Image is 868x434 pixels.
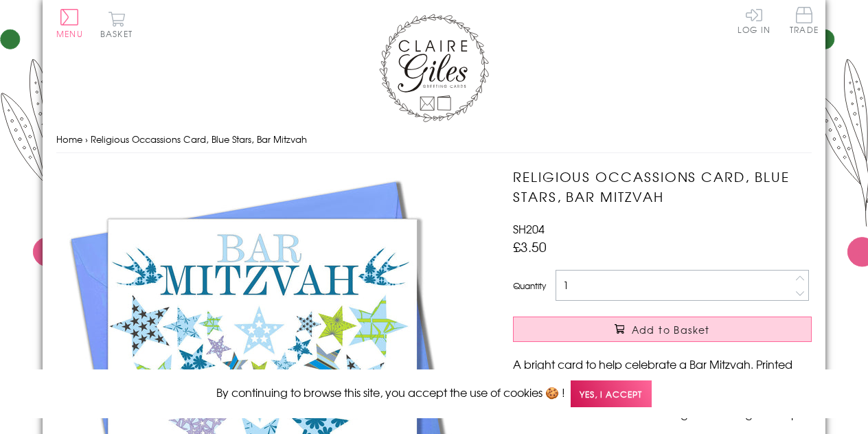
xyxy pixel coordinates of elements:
span: Menu [56,27,83,40]
p: A bright card to help celebrate a Bar Mitzvah. Printed with arcs of patterned blue stars, it has ... [513,356,812,422]
a: Home [56,133,82,146]
span: Add to Basket [632,323,710,336]
a: Log In [738,7,770,34]
img: Claire Giles Greetings Cards [379,14,489,122]
span: £3.50 [513,237,547,256]
label: Quantity [513,279,546,292]
a: Trade [790,7,819,36]
span: Trade [790,7,819,34]
span: Religious Occassions Card, Blue Stars, Bar Mitzvah [91,133,307,146]
h1: Religious Occassions Card, Blue Stars, Bar Mitzvah [513,167,812,207]
span: › [85,133,88,146]
button: Menu [56,9,83,38]
button: Add to Basket [513,317,812,342]
nav: breadcrumbs [56,126,812,154]
span: Yes, I accept [571,380,652,407]
button: Basket [98,11,135,38]
span: SH204 [513,220,545,237]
